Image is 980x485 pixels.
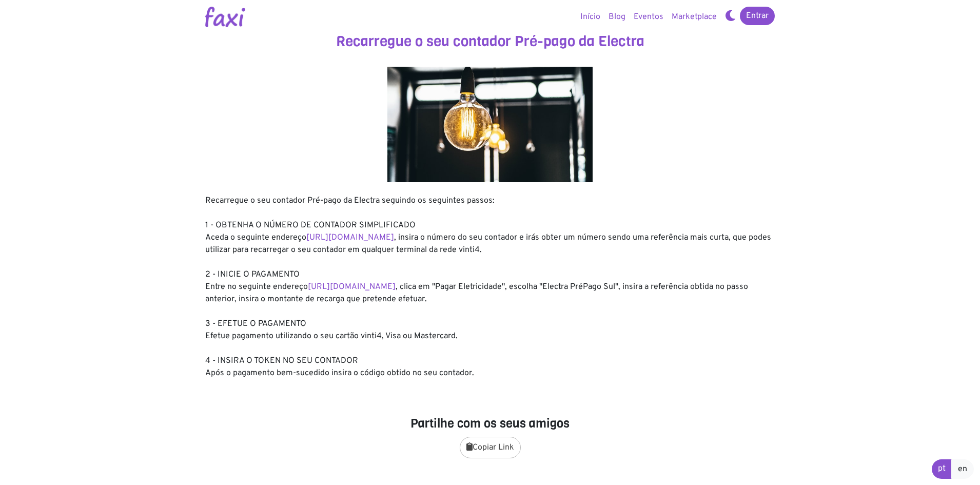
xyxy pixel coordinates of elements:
a: Marketplace [668,7,721,27]
a: Início [576,7,604,27]
a: en [951,459,974,479]
button: Copiar Link [460,437,521,458]
div: Recarregue o seu contador Pré-pago da Electra seguindo os seguintes passos: 1 - OBTENHA O NÚMERO ... [205,195,775,379]
img: energy.jpg [387,67,593,182]
a: Entrar [740,7,775,25]
h3: Recarregue o seu contador Pré-pago da Electra [205,33,775,50]
a: [URL][DOMAIN_NAME] [306,232,394,243]
h4: Partilhe com os seus amigos [205,416,775,431]
a: Eventos [630,7,668,27]
img: Logotipo Faxi Online [205,7,245,27]
a: [URL][DOMAIN_NAME] [308,282,396,292]
a: Blog [604,7,630,27]
a: pt [932,459,952,479]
